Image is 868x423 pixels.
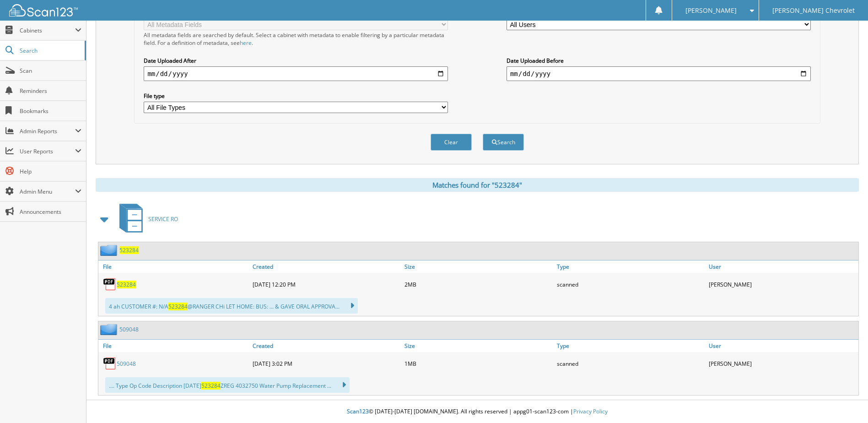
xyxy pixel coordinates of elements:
iframe: Chat Widget [822,379,868,423]
a: 509048 [119,325,139,333]
a: File [98,260,250,273]
span: [PERSON_NAME] [685,8,737,13]
input: start [144,66,448,81]
div: 2MB [402,275,554,293]
label: Date Uploaded Before [507,57,811,65]
img: folder2.png [100,244,119,256]
a: Created [250,340,402,352]
div: [PERSON_NAME] [706,354,858,373]
div: 4 ah CUSTOMER #: N/A @RANGER CHi LET HOME: BUS: ... & GAVE ORAL APPROVA... [105,298,358,314]
span: Cabinets [20,27,75,34]
a: 523284 [119,246,139,254]
a: User [706,260,858,273]
span: [PERSON_NAME] Chevrolet [772,8,855,13]
span: Help [20,168,81,175]
a: User [706,340,858,352]
span: Search [20,47,80,54]
span: Admin Menu [20,188,75,195]
a: Type [555,260,706,273]
span: Scan123 [347,407,369,415]
a: 509048 [117,360,136,368]
span: 523284 [168,303,188,310]
label: File type [144,92,448,100]
button: Search [483,134,524,151]
span: 523284 [201,382,221,390]
div: Matches found for "523284" [96,178,859,192]
span: Reminders [20,87,81,95]
a: File [98,340,250,352]
img: scan123-logo-white.svg [9,4,78,16]
div: scanned [555,354,706,373]
span: User Reports [20,147,75,155]
a: here [240,39,252,47]
div: All metadata fields are searched by default. Select a cabinet with metadata to enable filtering b... [144,31,448,47]
a: SERVICE RO [114,201,178,237]
div: [DATE] 3:02 PM [250,354,402,373]
a: Size [402,260,554,273]
a: 523284 [117,281,136,288]
div: © [DATE]-[DATE] [DOMAIN_NAME]. All rights reserved | appg01-scan123-com | [86,401,868,423]
div: scanned [555,275,706,293]
a: Privacy Policy [573,407,608,415]
img: PDF.png [103,277,117,291]
a: Size [402,340,554,352]
a: Created [250,260,402,273]
span: Bookmarks [20,107,81,115]
div: [DATE] 12:20 PM [250,275,402,293]
span: SERVICE RO [148,215,178,223]
div: [PERSON_NAME] [706,275,858,293]
a: Type [555,340,706,352]
label: Date Uploaded After [144,57,448,65]
input: end [507,66,811,81]
img: PDF.png [103,357,117,370]
div: .... Type Op Code Description [DATE] ZREG 4032750 Water Pump Replacement ... [105,377,350,393]
span: Admin Reports [20,127,75,135]
span: Scan [20,67,81,75]
img: folder2.png [100,324,119,335]
button: Clear [431,134,472,151]
span: Announcements [20,208,81,216]
div: 1MB [402,354,554,373]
